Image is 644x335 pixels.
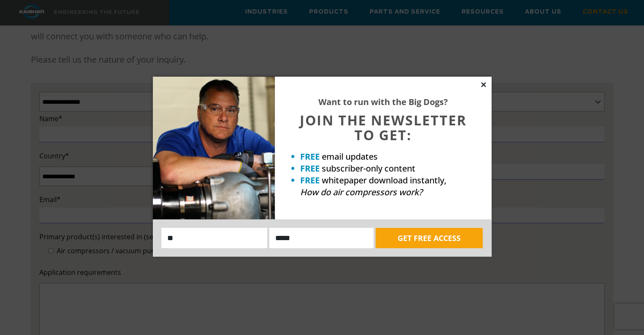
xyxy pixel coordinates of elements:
span: whitepaper download instantly, [322,174,446,186]
span: JOIN THE NEWSLETTER TO GET: [300,111,467,144]
span: email updates [322,151,378,162]
strong: FREE [300,151,320,162]
button: Close [480,81,487,89]
input: Email [269,228,373,248]
button: GET FREE ACCESS [376,228,483,248]
em: How do air compressors work? [300,186,423,198]
input: Name: [161,228,268,248]
strong: FREE [300,174,320,186]
strong: Want to run with the Big Dogs? [318,96,448,108]
span: subscriber-only content [322,163,415,174]
strong: FREE [300,163,320,174]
